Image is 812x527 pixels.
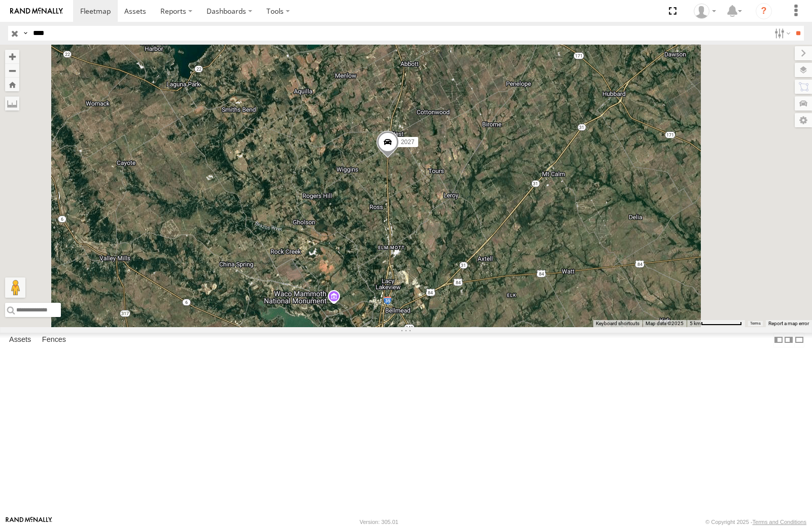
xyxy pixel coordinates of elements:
label: Assets [4,333,36,347]
img: rand-logo.svg [10,8,63,15]
div: Jana Barrett [690,4,720,19]
a: Terms and Conditions [753,519,806,525]
label: Dock Summary Table to the Left [773,333,784,347]
a: Visit our Website [6,517,52,527]
a: Terms [750,322,761,326]
label: Measure [5,96,19,111]
span: 5 km [690,321,701,326]
button: Zoom in [5,50,19,63]
span: Map data ©2025 [646,321,684,326]
label: Search Filter Options [770,26,792,41]
span: 2027 [401,138,415,146]
button: Drag Pegman onto the map to open Street View [5,277,25,298]
label: Map Settings [795,113,812,127]
div: Version: 305.01 [360,519,398,525]
label: Search Query [21,26,29,41]
button: Zoom Home [5,78,19,91]
a: Report a map error [768,321,809,326]
button: Keyboard shortcuts [596,320,639,327]
button: Map Scale: 5 km per 77 pixels [687,320,745,327]
label: Fences [37,333,71,347]
button: Zoom out [5,63,19,78]
i: ? [756,3,772,19]
label: Dock Summary Table to the Right [784,333,794,347]
label: Hide Summary Table [794,333,804,347]
div: © Copyright 2025 - [705,519,806,525]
